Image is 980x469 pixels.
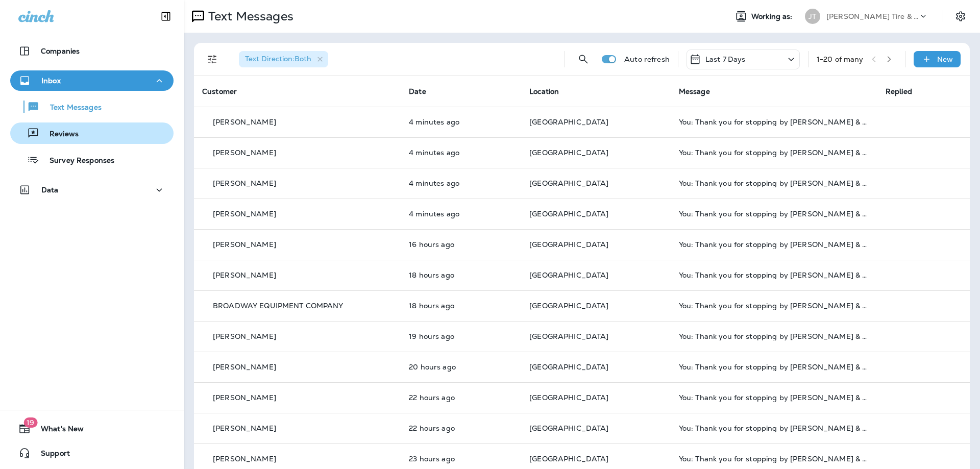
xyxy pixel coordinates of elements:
[826,12,918,20] p: [PERSON_NAME] Tire & Auto
[529,148,608,157] span: [GEOGRAPHIC_DATA]
[39,130,79,139] p: Reviews
[624,55,670,63] p: Auto refresh
[409,424,513,432] p: Aug 13, 2025 09:58 AM
[937,55,953,63] p: New
[213,363,276,371] p: [PERSON_NAME]
[10,70,174,91] button: Inbox
[409,210,513,218] p: Aug 14, 2025 08:05 AM
[10,443,174,463] button: Support
[529,240,608,249] span: [GEOGRAPHIC_DATA]
[31,449,70,461] span: Support
[409,455,513,463] p: Aug 13, 2025 08:58 AM
[39,156,114,166] p: Survey Responses
[213,240,276,249] p: [PERSON_NAME]
[409,271,513,279] p: Aug 13, 2025 01:59 PM
[679,271,869,279] div: You: Thank you for stopping by Jensen Tire & Auto - North 90th Street. Please take 30 seconds to ...
[10,122,174,144] button: Reviews
[679,118,869,126] div: You: Thank you for stopping by Jensen Tire & Auto - North 90th Street. Please take 30 seconds to ...
[202,87,237,96] span: Customer
[213,393,276,402] p: [PERSON_NAME]
[679,149,869,157] div: You: Thank you for stopping by Jensen Tire & Auto - North 90th Street. Please take 30 seconds to ...
[10,180,174,200] button: Data
[679,393,869,402] div: You: Thank you for stopping by Jensen Tire & Auto - North 90th Street. Please take 30 seconds to ...
[10,418,174,439] button: 19What's New
[152,6,180,27] button: Collapse Sidebar
[409,118,513,126] p: Aug 14, 2025 08:05 AM
[529,301,608,310] span: [GEOGRAPHIC_DATA]
[213,302,344,310] p: BROADWAY EQUIPMENT COMPANY
[805,9,820,24] div: JT
[679,332,869,340] div: You: Thank you for stopping by Jensen Tire & Auto - North 90th Street. Please take 30 seconds to ...
[529,362,608,372] span: [GEOGRAPHIC_DATA]
[409,87,426,96] span: Date
[705,55,746,63] p: Last 7 Days
[529,332,608,341] span: [GEOGRAPHIC_DATA]
[213,149,276,157] p: [PERSON_NAME]
[10,41,174,61] button: Companies
[529,270,608,280] span: [GEOGRAPHIC_DATA]
[529,117,608,127] span: [GEOGRAPHIC_DATA]
[213,424,276,432] p: [PERSON_NAME]
[213,455,276,463] p: [PERSON_NAME]
[817,55,864,63] div: 1 - 20 of many
[529,87,559,96] span: Location
[213,332,276,340] p: [PERSON_NAME]
[10,149,174,170] button: Survey Responses
[245,54,311,63] span: Text Direction : Both
[886,87,912,96] span: Replied
[40,103,102,113] p: Text Messages
[23,417,37,428] span: 19
[679,210,869,218] div: You: Thank you for stopping by Jensen Tire & Auto - North 90th Street. Please take 30 seconds to ...
[409,240,513,249] p: Aug 13, 2025 03:58 PM
[751,12,795,21] span: Working as:
[213,118,276,126] p: [PERSON_NAME]
[409,302,513,310] p: Aug 13, 2025 01:58 PM
[409,179,513,187] p: Aug 14, 2025 08:05 AM
[529,179,608,188] span: [GEOGRAPHIC_DATA]
[202,49,223,69] button: Filters
[10,96,174,117] button: Text Messages
[31,425,84,437] span: What's New
[529,393,608,402] span: [GEOGRAPHIC_DATA]
[204,9,293,24] p: Text Messages
[239,51,328,67] div: Text Direction:Both
[409,332,513,340] p: Aug 13, 2025 12:58 PM
[41,186,59,194] p: Data
[409,363,513,371] p: Aug 13, 2025 11:58 AM
[679,363,869,371] div: You: Thank you for stopping by Jensen Tire & Auto - North 90th Street. Please take 30 seconds to ...
[679,87,710,96] span: Message
[529,424,608,433] span: [GEOGRAPHIC_DATA]
[409,149,513,157] p: Aug 14, 2025 08:05 AM
[529,454,608,463] span: [GEOGRAPHIC_DATA]
[679,455,869,463] div: You: Thank you for stopping by Jensen Tire & Auto - North 90th Street. Please take 30 seconds to ...
[213,210,276,218] p: [PERSON_NAME]
[213,271,276,279] p: [PERSON_NAME]
[213,179,276,187] p: [PERSON_NAME]
[679,240,869,249] div: You: Thank you for stopping by Jensen Tire & Auto - North 90th Street. Please take 30 seconds to ...
[573,49,594,69] button: Search Messages
[951,7,970,26] button: Settings
[409,393,513,402] p: Aug 13, 2025 09:58 AM
[41,47,80,55] p: Companies
[41,77,61,85] p: Inbox
[679,302,869,310] div: You: Thank you for stopping by Jensen Tire & Auto - North 90th Street. Please take 30 seconds to ...
[679,179,869,187] div: You: Thank you for stopping by Jensen Tire & Auto - North 90th Street. Please take 30 seconds to ...
[529,209,608,218] span: [GEOGRAPHIC_DATA]
[679,424,869,432] div: You: Thank you for stopping by Jensen Tire & Auto - North 90th Street. Please take 30 seconds to ...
